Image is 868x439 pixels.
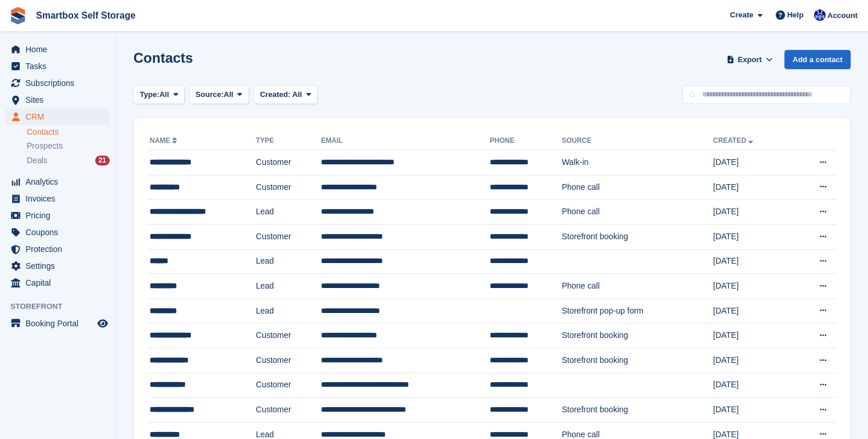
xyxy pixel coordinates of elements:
[6,207,110,224] a: menu
[26,58,95,74] span: Tasks
[827,10,858,21] span: Account
[6,75,110,91] a: menu
[713,373,791,398] td: [DATE]
[256,249,321,274] td: Lead
[27,154,110,167] a: Deals 21
[6,224,110,240] a: menu
[26,224,95,240] span: Coupons
[256,200,321,225] td: Lead
[256,274,321,299] td: Lead
[6,174,110,190] a: menu
[133,50,193,66] h1: Contacts
[260,90,291,99] span: Created:
[713,175,791,200] td: [DATE]
[150,136,179,145] a: Name
[321,132,490,150] th: Email
[256,298,321,323] td: Lead
[713,348,791,373] td: [DATE]
[133,85,185,105] button: Type: All
[562,298,713,323] td: Storefront pop-up form
[254,85,317,105] button: Created: All
[713,224,791,249] td: [DATE]
[724,50,775,69] button: Export
[490,132,562,150] th: Phone
[713,398,791,423] td: [DATE]
[26,174,95,190] span: Analytics
[256,348,321,373] td: Customer
[26,92,95,108] span: Sites
[6,109,110,125] a: menu
[713,150,791,175] td: [DATE]
[27,141,63,152] span: Prospects
[27,127,110,138] a: Contacts
[256,323,321,348] td: Customer
[713,136,755,145] a: Created
[562,323,713,348] td: Storefront booking
[256,373,321,398] td: Customer
[562,150,713,175] td: Walk-in
[26,190,95,207] span: Invoices
[160,89,169,100] span: All
[562,348,713,373] td: Storefront booking
[6,92,110,108] a: menu
[27,155,48,166] span: Deals
[189,85,249,105] button: Source: All
[562,274,713,299] td: Phone call
[9,7,27,24] img: stora-icon-8386f47178a22dfd0bd8f6a31ec36ba5ce8667c1dd55bd0f319d3a0aa187defe.svg
[26,207,95,224] span: Pricing
[562,224,713,249] td: Storefront booking
[6,190,110,207] a: menu
[26,275,95,291] span: Capital
[96,316,110,330] a: Preview store
[562,200,713,225] td: Phone call
[713,274,791,299] td: [DATE]
[256,398,321,423] td: Customer
[713,298,791,323] td: [DATE]
[140,89,160,100] span: Type:
[787,9,804,21] span: Help
[27,140,110,152] a: Prospects
[256,150,321,175] td: Customer
[256,132,321,150] th: Type
[256,224,321,249] td: Customer
[10,301,115,312] span: Storefront
[738,54,762,66] span: Export
[26,75,95,91] span: Subscriptions
[562,132,713,150] th: Source
[562,175,713,200] td: Phone call
[26,241,95,257] span: Protection
[6,58,110,74] a: menu
[26,41,95,57] span: Home
[562,398,713,423] td: Storefront booking
[730,9,753,21] span: Create
[814,9,826,21] img: Mary Canham
[31,6,140,25] a: Smartbox Self Storage
[6,258,110,274] a: menu
[256,175,321,200] td: Customer
[95,156,110,165] div: 21
[6,315,110,332] a: menu
[292,90,302,99] span: All
[224,89,234,100] span: All
[713,323,791,348] td: [DATE]
[26,109,95,125] span: CRM
[196,89,223,100] span: Source:
[713,200,791,225] td: [DATE]
[26,315,95,332] span: Booking Portal
[26,258,95,274] span: Settings
[784,50,851,69] a: Add a contact
[6,41,110,57] a: menu
[6,275,110,291] a: menu
[713,249,791,274] td: [DATE]
[6,241,110,257] a: menu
